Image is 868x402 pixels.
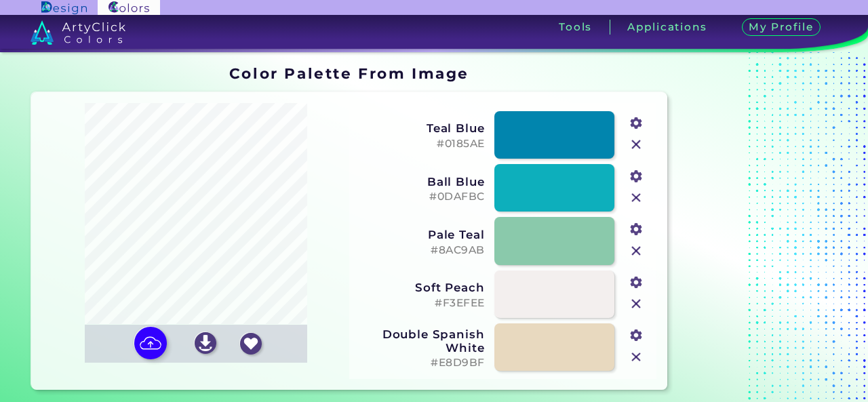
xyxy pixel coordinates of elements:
[41,1,87,14] img: ArtyClick Design logo
[559,22,592,32] h3: Tools
[358,138,485,150] h5: #0185AE
[627,242,645,260] img: icon_close.svg
[742,18,821,37] h3: My Profile
[229,63,469,83] h1: Color Palette From Image
[627,136,645,153] img: icon_close.svg
[240,333,262,355] img: icon_favourite_white.svg
[31,20,126,45] img: logo_artyclick_colors_white.svg
[358,327,485,355] h3: Double Spanish White
[673,60,842,396] iframe: Advertisement
[134,327,167,359] img: icon picture
[358,190,485,203] h5: #0DAFBC
[627,348,645,366] img: icon_close.svg
[627,22,707,32] h3: Applications
[195,332,216,354] img: icon_download_white.svg
[358,121,485,135] h3: Teal Blue
[627,295,645,313] img: icon_close.svg
[358,281,485,294] h3: Soft Peach
[358,357,485,369] h5: #E8D9BF
[358,228,485,241] h3: Pale Teal
[358,244,485,257] h5: #8AC9AB
[358,297,485,310] h5: #F3EFEE
[627,189,645,207] img: icon_close.svg
[358,175,485,188] h3: Ball Blue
